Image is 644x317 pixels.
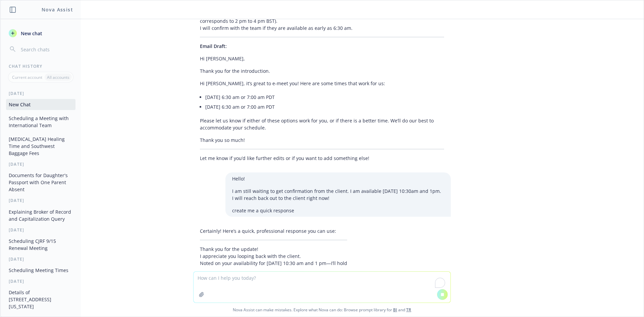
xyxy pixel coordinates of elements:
button: Scheduling a Meeting with International Team [6,113,75,131]
p: Let me know if you’d like further edits or if you want to add something else! [200,155,444,162]
button: Scheduling CJRF 9/15 Renewal Meeting [6,235,75,254]
button: Documents for Daughter's Passport with One Parent Absent [6,170,75,195]
span: Nova Assist can make mistakes. Explore what Nova can do: Browse prompt library for and [3,303,641,317]
p: Hi [PERSON_NAME], [200,55,444,62]
li: [DATE] 6:30 am or 7:00 am PDT [205,92,444,102]
p: Certainly! Here’s a quick, professional response you can use: [200,227,347,234]
div: [DATE] [1,227,81,233]
p: All accounts [47,74,69,80]
p: Please let us know if either of these options work for you, or if there is a better time. We’ll d... [200,117,444,131]
input: Search chats [19,45,73,54]
a: TR [406,307,411,313]
li: [DATE] 6:30 am or 7:00 am PDT [205,102,444,112]
textarea: To enrich screen reader interactions, please activate Accessibility in Grammarly extension settings [194,272,450,303]
p: Current account [12,74,42,80]
div: Chat History [1,63,81,69]
span: New chat [19,30,42,37]
p: Thank you for the update! I appreciate you looping back with the client. Noted on your availabili... [200,246,347,267]
p: I am still waiting to get confirmation from the client. I am available [DATE] 10:30am and 1pm. I ... [232,188,444,202]
button: New Chat [6,99,75,110]
button: Details of [STREET_ADDRESS][US_STATE] [6,287,75,312]
a: BI [393,307,397,313]
p: create me a quick response [232,207,444,214]
h1: Nova Assist [42,6,73,13]
div: [DATE] [1,256,81,262]
div: [DATE] [1,91,81,96]
p: Thank you for the introduction. [200,67,444,74]
p: Hi [PERSON_NAME], it’s great to e-meet you! Here are some times that work for us: [200,80,444,87]
button: Scheduling Meeting Times [6,265,75,276]
div: [DATE] [1,198,81,203]
button: Explaining Broker of Record and Capitalization Query [6,206,75,224]
div: [DATE] [1,161,81,167]
p: Thank you so much! [200,137,444,144]
div: [DATE] [1,278,81,284]
span: Email Draft: [200,43,227,49]
button: [MEDICAL_DATA] Healing Time and Southwest Baggage Fees [6,134,75,159]
button: New chat [6,27,75,39]
p: Hello! [232,175,444,182]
